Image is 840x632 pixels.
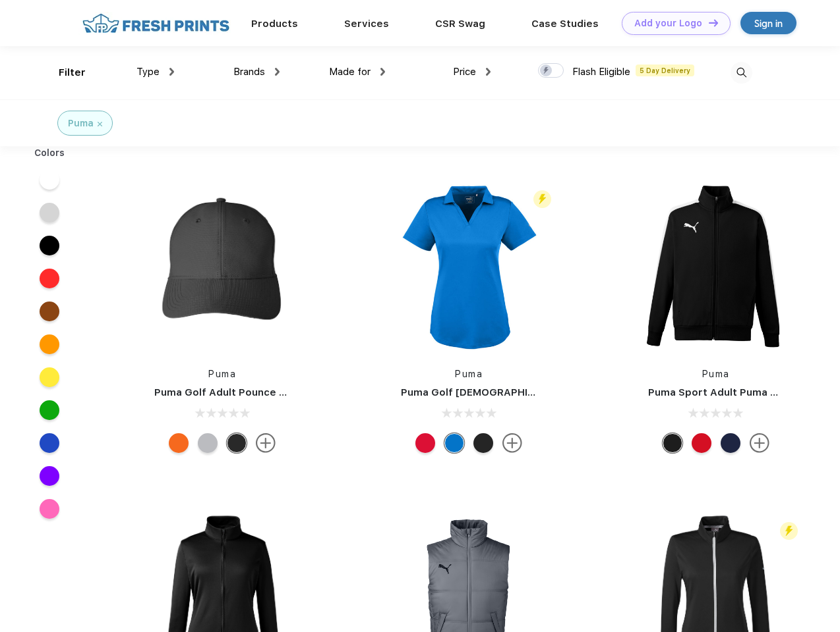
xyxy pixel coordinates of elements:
a: Sign in [740,12,796,34]
img: more.svg [256,433,276,453]
div: High Risk Red [692,433,711,453]
a: Puma [208,369,236,379]
a: Services [344,18,389,30]
span: Brands [233,66,265,78]
img: func=resize&h=266 [135,179,310,354]
div: Puma Black [473,433,493,453]
span: 5 Day Delivery [636,65,694,76]
div: High Risk Red [415,433,435,453]
img: fo%20logo%202.webp [78,12,233,35]
div: Colors [24,146,75,160]
a: Puma [455,369,483,379]
span: Made for [329,66,371,78]
img: DT [709,19,718,26]
a: CSR Swag [435,18,485,30]
div: Quarry [198,433,218,453]
div: Puma Black [663,433,682,453]
img: dropdown.png [486,68,491,76]
a: Puma [702,369,730,379]
div: Vibrant Orange [169,433,189,453]
span: Type [136,66,160,78]
span: Price [453,66,476,78]
img: filter_cancel.svg [98,122,102,126]
a: Products [251,18,298,30]
div: Puma Black [227,433,247,453]
img: dropdown.png [169,68,174,76]
img: desktop_search.svg [731,62,752,84]
div: Lapis Blue [444,433,464,453]
img: dropdown.png [275,68,280,76]
div: Puma [68,117,94,130]
img: dropdown.png [380,68,385,76]
img: func=resize&h=266 [628,179,804,354]
div: Sign in [754,16,783,31]
img: more.svg [750,433,769,453]
a: Puma Golf Adult Pounce Adjustable Cap [154,386,356,398]
img: flash_active_toggle.svg [533,190,551,208]
div: Filter [59,65,86,80]
span: Flash Eligible [572,66,630,78]
img: func=resize&h=266 [381,179,556,354]
div: Peacoat [721,433,740,453]
img: more.svg [502,433,522,453]
img: flash_active_toggle.svg [780,522,798,540]
div: Add your Logo [634,18,702,29]
a: Puma Golf [DEMOGRAPHIC_DATA]' Icon Golf Polo [401,386,645,398]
